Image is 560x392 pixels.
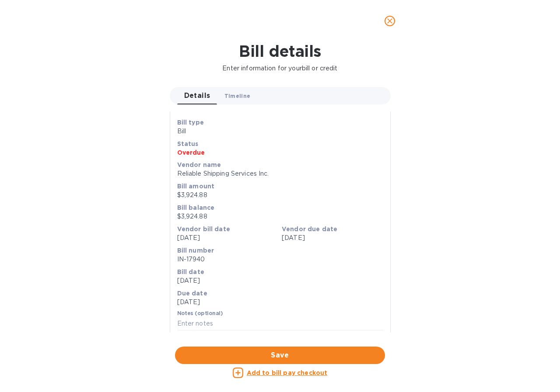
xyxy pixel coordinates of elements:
[177,148,383,157] p: Overdue
[177,169,383,178] p: Reliable Shipping Services Inc.
[177,225,230,232] b: Vendor bill date
[182,350,378,361] span: Save
[177,268,204,275] b: Bill date
[177,191,383,200] p: $3,924.88
[177,183,215,190] b: Bill amount
[184,90,210,102] span: Details
[175,347,385,364] button: Save
[177,255,383,264] p: IN-17940
[177,119,204,126] b: Bill type
[224,91,251,101] span: Timeline
[177,247,214,254] b: Bill number
[247,369,328,376] u: Add to bill pay checkout
[177,276,383,285] p: [DATE]
[282,233,383,243] p: [DATE]
[177,140,199,147] b: Status
[177,298,383,307] p: [DATE]
[177,317,383,330] input: Enter notes
[7,42,553,60] h1: Bill details
[177,127,383,136] p: Bill
[379,10,400,31] button: close
[177,233,279,243] p: [DATE]
[282,225,337,232] b: Vendor due date
[177,212,383,221] p: $3,924.88
[177,161,221,168] b: Vendor name
[177,290,207,297] b: Due date
[7,64,553,73] p: Enter information for your bill or credit
[177,311,223,316] label: Notes (optional)
[177,204,215,211] b: Bill balance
